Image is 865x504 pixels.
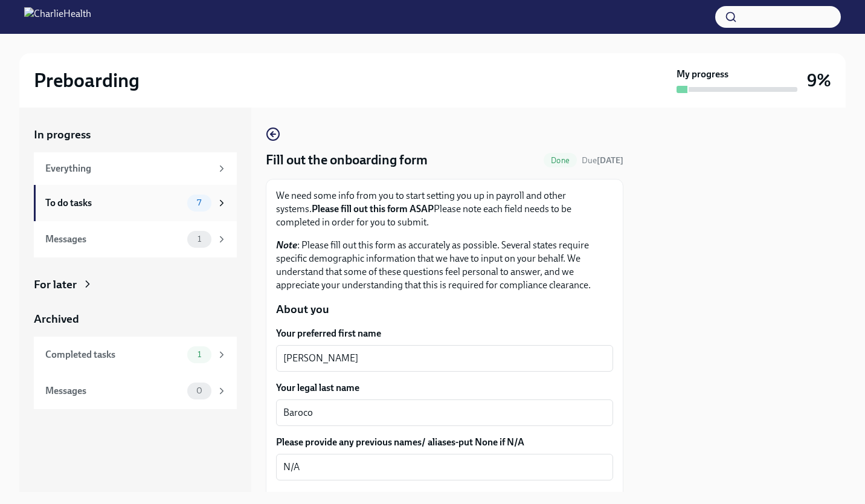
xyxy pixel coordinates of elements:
div: For later [34,277,77,292]
h2: Preboarding [34,68,140,92]
h3: 9% [807,69,831,91]
a: To do tasks7 [34,185,237,221]
div: Messages [45,233,182,246]
p: We need some info from you to start setting you up in payroll and other systems. Please note each... [276,189,613,229]
h4: Fill out the onboarding form [266,151,428,169]
label: Please provide any previous names/ aliases-put None if N/A [276,436,613,449]
div: Completed tasks [45,348,182,361]
a: Messages1 [34,221,237,257]
span: 1 [190,234,208,244]
p: About you [276,302,613,317]
span: 1 [190,350,208,359]
a: In progress [34,127,237,143]
a: Everything [34,152,237,185]
p: : Please fill out this form as accurately as possible. Several states require specific demographi... [276,239,613,292]
textarea: N/A [283,460,606,474]
div: To do tasks [45,196,182,210]
span: Done [544,156,577,165]
label: Your legal last name [276,381,613,395]
textarea: Baroco [283,405,606,420]
a: Archived [34,311,237,327]
span: 0 [189,386,210,395]
img: CharlieHealth [24,7,91,27]
strong: My progress [677,68,728,81]
span: 7 [190,198,208,207]
a: Completed tasks1 [34,337,237,373]
a: For later [34,277,237,292]
div: Everything [45,162,211,175]
strong: Please fill out this form ASAP [312,203,434,215]
textarea: [PERSON_NAME] [283,351,606,366]
a: Messages0 [34,373,237,409]
label: Your preferred first name [276,327,613,340]
strong: [DATE] [597,155,623,166]
span: Due [582,155,623,166]
span: August 31st, 2025 09:00 [582,155,623,166]
strong: Note [276,239,297,251]
label: Street Address 1 [276,490,344,503]
div: Messages [45,384,182,398]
